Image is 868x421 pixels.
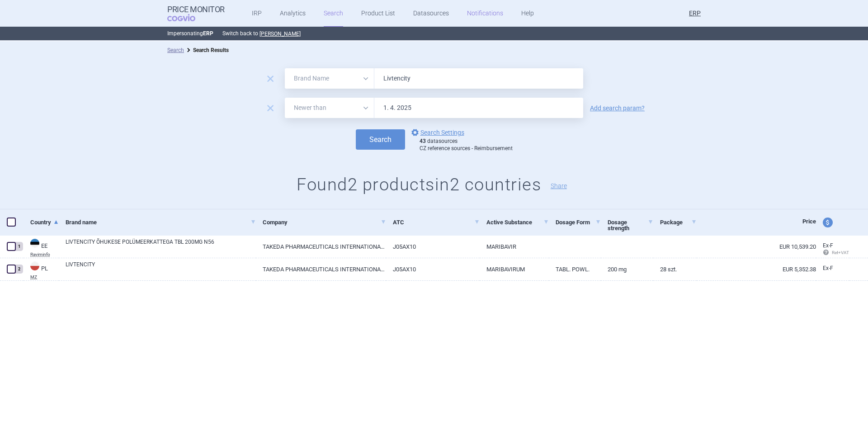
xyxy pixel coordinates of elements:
[256,236,386,258] a: TAKEDA PHARMACEUTICALS INTERNATIONAL AG IRELAND BRANCH
[549,258,601,280] a: TABL. POWL.
[66,238,256,254] a: LIVTENCITY ÕHUKESE POLÜMEERKATTEGA TBL 200MG N56
[386,258,479,280] a: J05AX10
[697,258,816,280] a: EUR 5,352.38
[184,46,229,55] li: Search Results
[66,211,256,233] a: Brand name
[167,5,225,22] a: Price MonitorCOGVIO
[30,252,59,257] abbr: Raviminfo — Raviminfo database by Apteekide Infotehnoloogia (pharmacy prices), Estonia.
[203,30,213,37] strong: ERP
[480,258,549,280] a: MARIBAVIRUM
[167,14,208,21] span: COGVIO
[608,211,653,239] a: Dosage strength
[66,260,256,277] a: LIVTENCITY
[823,242,833,249] span: Ex-factory price
[30,275,59,279] abbr: MZ — List of reimbursed medicinal products published by the Ministry of Health, Poland.
[356,129,405,150] button: Search
[30,211,59,233] a: Country
[816,262,849,275] a: Ex-F
[30,261,39,270] img: Poland
[263,211,386,233] a: Company
[15,242,23,251] div: 1
[386,236,479,258] a: J05AX10
[167,47,184,53] a: Search
[256,258,386,280] a: TAKEDA PHARMACEUTICALS INTERNATIONAL AG IRELAND BRANCH
[823,265,833,271] span: Ex-factory price
[556,211,601,233] a: Dosage Form
[24,238,59,257] a: EEEERaviminfo
[259,30,301,38] button: [PERSON_NAME]
[167,5,225,14] strong: Price Monitor
[802,218,816,225] span: Price
[480,236,549,258] a: MARIBAVIR
[420,138,426,144] strong: 43
[167,46,184,55] li: Search
[167,27,701,40] p: Impersonating Switch back to
[30,239,39,248] img: Estonia
[420,138,513,152] div: datasources CZ reference sources - Reimbursement
[393,211,479,233] a: ATC
[15,265,23,274] div: 2
[590,105,645,111] a: Add search param?
[193,47,229,53] strong: Search Results
[816,239,849,260] a: Ex-F Ret+VAT calc
[551,183,567,189] button: Share
[601,258,653,280] a: 200 mg
[653,258,697,280] a: 28 szt.
[660,211,697,233] a: Package
[823,250,858,255] span: Ret+VAT calc
[24,260,59,279] a: PLPLMZ
[697,236,816,258] a: EUR 10,539.20
[410,127,464,138] a: Search Settings
[486,211,549,233] a: Active Substance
